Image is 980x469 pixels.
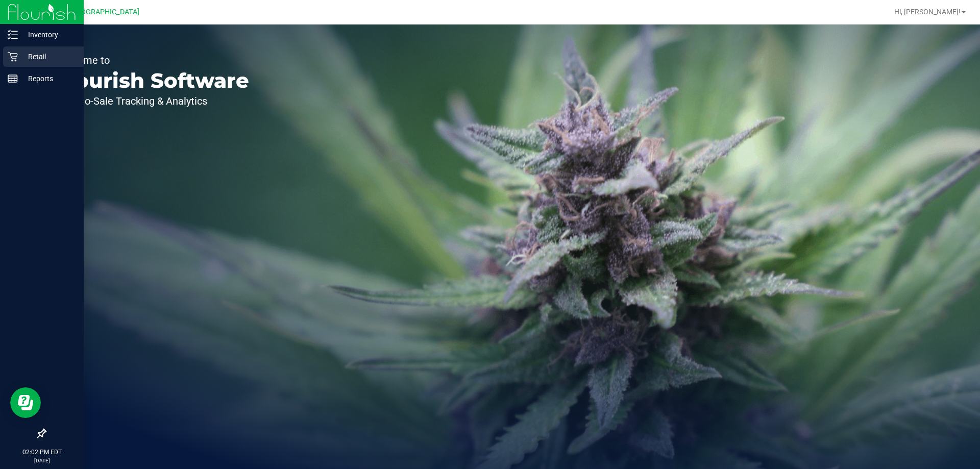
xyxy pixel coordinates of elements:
[18,72,79,85] p: Reports
[69,8,139,16] span: [GEOGRAPHIC_DATA]
[55,70,249,91] p: Flourish Software
[8,73,18,84] inline-svg: Reports
[55,96,249,106] p: Seed-to-Sale Tracking & Analytics
[18,29,79,41] p: Inventory
[8,52,18,62] inline-svg: Retail
[894,8,961,16] span: Hi, [PERSON_NAME]!
[18,51,79,63] p: Retail
[5,448,79,457] p: 02:02 PM EDT
[8,30,18,40] inline-svg: Inventory
[5,457,79,464] p: [DATE]
[10,387,41,418] iframe: Resource center
[55,55,249,65] p: Welcome to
